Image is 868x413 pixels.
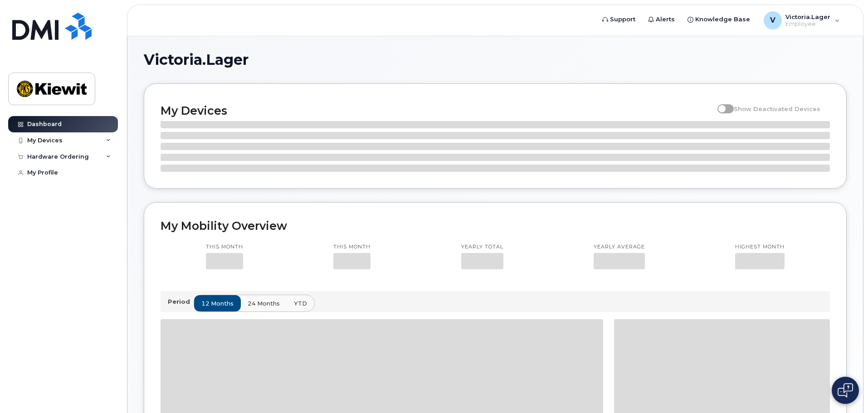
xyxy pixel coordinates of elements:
span: 24 months [248,299,280,308]
span: Show Deactivated Devices [734,105,820,112]
p: This month [333,243,371,251]
p: Yearly total [461,243,503,251]
img: Open chat [838,383,853,398]
h2: My Devices [161,104,713,117]
span: Victoria.Lager [144,53,249,67]
h2: My Mobility Overview [161,219,830,233]
p: Period [168,297,194,306]
input: Show Deactivated Devices [717,100,725,107]
p: Highest month [735,243,785,251]
p: Yearly average [594,243,645,251]
span: YTD [294,299,307,308]
p: This month [206,243,243,251]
